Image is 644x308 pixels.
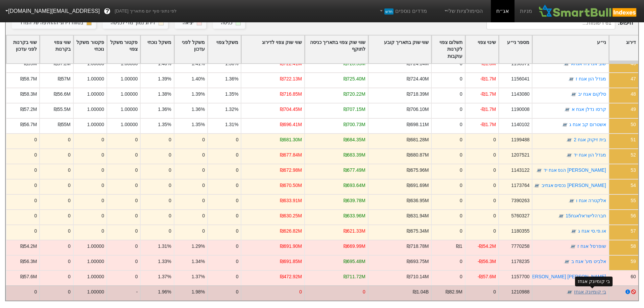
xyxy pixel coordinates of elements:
[192,75,205,82] div: 1.40%
[631,75,636,82] div: 47
[87,121,104,128] div: 1.00000
[343,91,365,98] div: ₪720.22M
[407,258,429,265] div: ₪693.75M
[368,35,431,64] div: Toggle SortBy
[376,4,430,18] a: מדדים נוספיםחדש
[572,106,606,112] a: קרסו נדלן אגח א
[34,197,37,204] div: 0
[511,136,529,143] div: 1199488
[68,151,71,159] div: 0
[440,4,486,18] a: הסימולציות שלי
[158,258,171,265] div: 1.33%
[68,288,71,295] div: 0
[343,182,365,189] div: ₪693.64M
[135,136,138,143] div: 0
[631,91,636,98] div: 48
[236,182,239,189] div: 0
[202,151,205,159] div: 0
[192,273,205,280] div: 1.37%
[54,60,71,67] div: ₪57.2M
[480,121,496,128] div: -₪1.7M
[499,35,532,64] div: Toggle SortBy
[576,76,606,81] a: מגדל הון אגח ז
[192,288,205,295] div: 1.98%
[68,273,71,280] div: 0
[407,60,429,67] div: ₪724.14M
[631,197,636,204] div: 55
[511,182,529,189] div: 1173764
[135,151,138,159] div: 0
[280,182,302,189] div: ₪670.50M
[6,35,39,64] div: Toggle SortBy
[192,91,205,98] div: 1.39%
[158,273,171,280] div: 1.37%
[236,151,239,159] div: 0
[280,151,302,159] div: ₪677.84M
[213,17,245,29] button: כניסה
[236,136,239,143] div: 0
[571,259,606,264] a: אלביט מע' אגח ב
[480,91,496,98] div: -₪1.7M
[135,197,138,204] div: 0
[202,228,205,235] div: 0
[511,258,529,265] div: 1178235
[486,17,633,29] span: חיפוש :
[343,60,365,67] div: ₪728.53M
[121,121,138,128] div: 1.00000
[101,182,104,189] div: 0
[493,182,496,189] div: 0
[511,106,529,113] div: 1190008
[305,35,368,64] div: Toggle SortBy
[631,106,636,113] div: 49
[564,106,571,113] img: tase link
[225,106,238,113] div: 1.32%
[631,136,636,143] div: 51
[236,273,239,280] div: 0
[343,258,365,265] div: ₪695.48M
[631,212,636,219] div: 56
[511,228,529,235] div: 1180355
[68,136,71,143] div: 0
[493,288,496,295] div: 0
[236,197,239,204] div: 0
[578,91,606,97] a: סלקום אגח יב
[562,122,568,128] img: tase link
[574,137,606,142] a: בית זיקוק אגח 2
[135,258,138,265] div: 0
[280,60,302,67] div: ₪722.41M
[460,273,462,280] div: 0
[478,273,496,280] div: -₪57.6M
[87,273,104,280] div: 1.00000
[460,182,462,189] div: 0
[343,151,365,159] div: ₪683.39M
[570,91,577,98] img: tase link
[68,167,71,174] div: 0
[101,136,104,143] div: 0
[34,212,37,219] div: 0
[169,136,171,143] div: 0
[280,167,302,174] div: ₪672.98M
[225,121,238,128] div: 1.31%
[54,91,71,98] div: ₪56.6M
[343,121,365,128] div: ₪700.73M
[236,212,239,219] div: 0
[236,258,239,265] div: 0
[511,212,529,219] div: 5760327
[158,288,171,295] div: 1.96%
[158,121,171,128] div: 1.35%
[192,258,205,265] div: 1.34%
[202,167,205,174] div: 0
[58,75,71,82] div: ₪57M
[202,136,205,143] div: 0
[169,182,171,189] div: 0
[20,106,37,113] div: ₪57.2M
[511,151,529,159] div: 1207521
[407,91,429,98] div: ₪718.39M
[493,151,496,159] div: 0
[407,75,429,82] div: ₪724.40M
[20,19,83,27] div: בטווח דירוגי ההחלפה של המדד
[158,75,171,82] div: 1.39%
[609,35,638,64] div: Toggle SortBy
[158,60,171,67] div: 1.40%
[101,197,104,204] div: 0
